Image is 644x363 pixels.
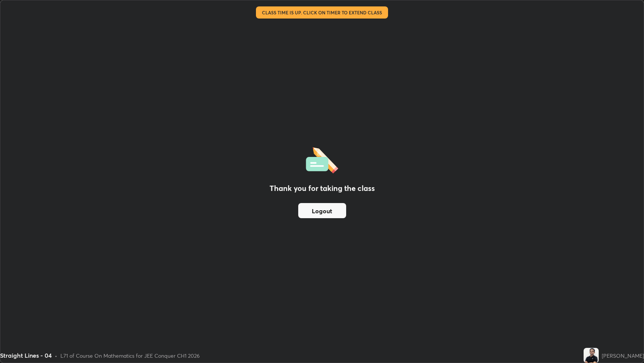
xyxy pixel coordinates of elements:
div: L71 of Course On Mathematics for JEE Conquer CH1 2026 [60,352,200,360]
div: [PERSON_NAME] [602,352,644,360]
img: f8aae543885a491b8a905e74841c74d5.jpg [584,348,599,363]
img: offlineFeedback.1438e8b3.svg [306,145,338,174]
button: Logout [298,203,346,218]
div: • [55,352,57,360]
h2: Thank you for taking the class [270,183,375,194]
